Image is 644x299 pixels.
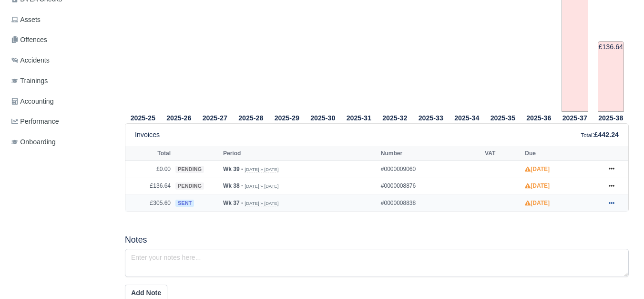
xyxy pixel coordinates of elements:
[221,146,378,160] th: Period
[11,75,48,86] span: Trainings
[11,137,56,148] span: Onboarding
[8,51,113,70] a: Accidents
[197,112,233,124] th: 2025-27
[598,41,624,112] td: £136.64
[378,160,482,178] td: #0000009060
[596,253,644,299] iframe: Chat Widget
[593,112,629,124] th: 2025-38
[8,92,113,111] a: Accounting
[175,182,204,190] span: pending
[413,112,449,124] th: 2025-33
[125,195,173,212] td: £305.60
[125,112,161,124] th: 2025-25
[557,112,593,124] th: 2025-37
[449,112,485,124] th: 2025-34
[125,178,173,195] td: £136.64
[223,182,243,189] strong: Wk 38 -
[233,112,269,124] th: 2025-28
[125,160,173,178] td: £0.00
[161,112,197,124] th: 2025-26
[175,166,204,173] span: pending
[525,200,550,206] strong: [DATE]
[11,96,54,107] span: Accounting
[11,14,41,25] span: Assets
[482,146,522,160] th: VAT
[223,200,243,206] strong: Wk 37 -
[485,112,521,124] th: 2025-35
[11,116,59,127] span: Performance
[377,112,413,124] th: 2025-32
[125,146,173,160] th: Total
[269,112,305,124] th: 2025-29
[521,112,557,124] th: 2025-36
[378,146,482,160] th: Number
[305,112,341,124] th: 2025-30
[245,183,278,189] small: [DATE] » [DATE]
[8,72,113,90] a: Trainings
[522,146,600,160] th: Due
[8,112,113,131] a: Performance
[8,31,113,49] a: Offences
[135,131,160,139] h6: Invoices
[8,133,113,151] a: Onboarding
[525,182,550,189] strong: [DATE]
[8,11,113,29] a: Assets
[11,55,50,66] span: Accidents
[378,195,482,212] td: #0000008838
[594,131,619,139] strong: £442.24
[245,201,278,206] small: [DATE] » [DATE]
[11,34,47,45] span: Offences
[175,200,194,207] span: sent
[525,166,550,172] strong: [DATE]
[223,166,243,172] strong: Wk 39 -
[125,235,629,245] h5: Notes
[581,132,593,138] small: Total
[581,129,619,140] div: :
[245,167,278,172] small: [DATE] » [DATE]
[341,112,377,124] th: 2025-31
[378,178,482,195] td: #0000008876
